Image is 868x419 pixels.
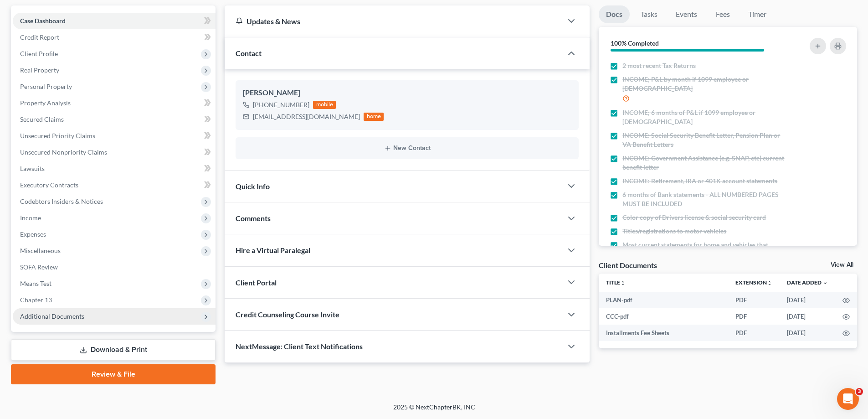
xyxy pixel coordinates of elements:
div: [PHONE_NUMBER] [253,100,309,109]
td: [DATE] [780,308,835,325]
td: PLAN-pdf [599,292,728,308]
strong: 100% Completed [611,39,659,47]
a: Events [668,5,704,23]
td: CCC-pdf [599,308,728,325]
a: Timer [741,5,774,23]
i: unfold_more [620,280,626,286]
i: unfold_more [767,280,772,286]
span: Personal Property [20,83,72,90]
div: Updates & News [236,16,551,26]
span: Chapter 13 [20,296,52,304]
span: Lawsuits [20,165,45,172]
span: INCOME: Retirement, IRA or 401K account statements [622,176,777,186]
span: Most current statements for home and vehicles that shows balance owed. [622,240,785,259]
a: Secured Claims [13,111,216,128]
a: Unsecured Nonpriority Claims [13,144,216,160]
span: Credit Report [20,33,59,41]
span: Unsecured Priority Claims [20,132,95,140]
a: View All [831,262,853,268]
span: Expenses [20,230,46,238]
div: [PERSON_NAME] [243,88,571,98]
span: INCOME: Social Security Benefit Letter, Pension Plan or VA Benefit Letters [622,131,785,149]
span: Means Test [20,279,51,287]
span: Color copy of Drivers license & social security card [622,213,766,222]
a: Titleunfold_more [606,279,626,286]
span: INCOME; P&L by month if 1099 employee or [DEMOGRAPHIC_DATA] [622,75,785,93]
a: Docs [599,5,630,23]
span: INCOME: Government Assistance (e.g. SNAP, etc) current benefit letter [622,154,785,172]
a: Property Analysis [13,95,216,111]
div: mobile [313,101,336,109]
td: Installments Fee Sheets [599,325,728,341]
td: PDF [728,292,780,308]
span: Quick Info [236,182,270,191]
span: Property Analysis [20,99,71,107]
span: Codebtors Insiders & Notices [20,197,103,205]
span: 2 most recent Tax Returns [622,61,696,70]
a: Unsecured Priority Claims [13,128,216,144]
span: Real Property [20,66,59,74]
button: New Contact [243,145,571,152]
span: Client Portal [236,278,277,287]
span: Additional Documents [20,312,84,320]
span: Income [20,214,41,222]
span: NextMessage: Client Text Notifications [236,342,363,351]
td: [DATE] [780,325,835,341]
a: SOFA Review [13,259,216,275]
a: Case Dashboard [13,13,216,29]
a: Executory Contracts [13,177,216,193]
span: 6 months of Bank statements - ALL NUMBERED PAGES MUST BE INCLUDED [622,190,785,208]
a: Review & File [11,364,216,384]
td: PDF [728,308,780,325]
a: Credit Report [13,29,216,46]
span: Comments [236,214,271,222]
a: Extensionunfold_more [735,279,772,286]
a: Fees [708,5,737,23]
div: 2025 © NextChapterBK, INC [175,403,694,419]
span: Client Profile [20,50,58,57]
a: Download & Print [11,339,216,361]
span: Credit Counseling Course Invite [236,310,339,319]
span: Case Dashboard [20,17,66,25]
td: [DATE] [780,292,835,308]
div: Client Documents [599,260,657,270]
a: Date Added expand_more [787,279,828,286]
a: Tasks [633,5,665,23]
td: PDF [728,325,780,341]
span: Contact [236,49,262,57]
span: INCOME; 6 months of P&L if 1099 employee or [DEMOGRAPHIC_DATA] [622,108,785,126]
div: [EMAIL_ADDRESS][DOMAIN_NAME] [253,112,360,121]
iframe: Intercom live chat [837,388,859,410]
span: Hire a Virtual Paralegal [236,246,310,254]
span: Secured Claims [20,115,64,123]
span: 3 [856,388,863,395]
a: Lawsuits [13,160,216,177]
span: Executory Contracts [20,181,78,189]
span: Unsecured Nonpriority Claims [20,148,107,156]
div: home [364,113,384,121]
i: expand_more [822,280,828,286]
span: Titles/registrations to motor vehicles [622,227,726,236]
span: SOFA Review [20,263,58,271]
span: Miscellaneous [20,247,61,254]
